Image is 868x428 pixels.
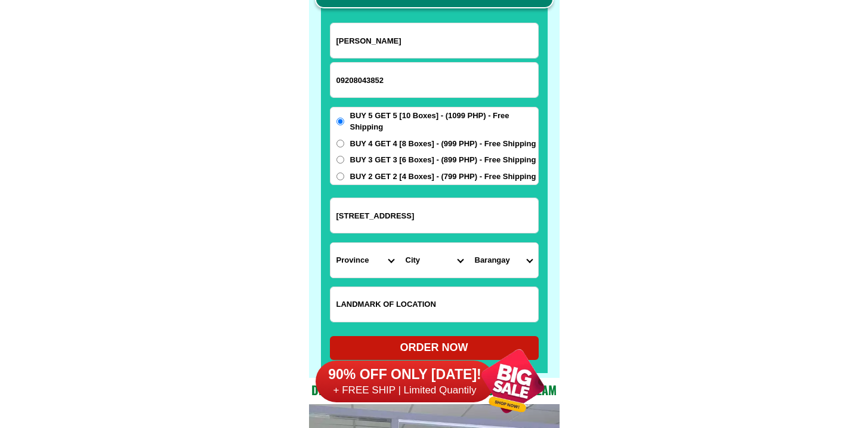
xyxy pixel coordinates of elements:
[336,173,344,180] input: BUY 2 GET 2 [4 Boxes] - (799 PHP) - Free Shipping
[330,287,538,322] input: Input LANDMARKOFLOCATION
[350,171,536,183] span: BUY 2 GET 2 [4 Boxes] - (799 PHP) - Free Shipping
[350,154,536,166] span: BUY 3 GET 3 [6 Boxes] - (899 PHP) - Free Shipping
[469,243,538,278] select: Select commune
[316,384,495,397] h6: + FREE SHIP | Limited Quantily
[330,243,400,278] select: Select province
[330,63,538,97] input: Input phone_number
[336,118,344,125] input: BUY 5 GET 5 [10 Boxes] - (1099 PHP) - Free Shipping
[330,198,538,233] input: Input address
[400,243,469,278] select: Select district
[316,366,495,384] h6: 90% OFF ONLY [DATE]!
[350,110,538,133] span: BUY 5 GET 5 [10 Boxes] - (1099 PHP) - Free Shipping
[336,140,344,147] input: BUY 4 GET 4 [8 Boxes] - (999 PHP) - Free Shipping
[330,23,538,58] input: Input full_name
[309,381,560,399] h2: Dedicated and professional consulting team
[350,138,536,150] span: BUY 4 GET 4 [8 Boxes] - (999 PHP) - Free Shipping
[336,156,344,164] input: BUY 3 GET 3 [6 Boxes] - (899 PHP) - Free Shipping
